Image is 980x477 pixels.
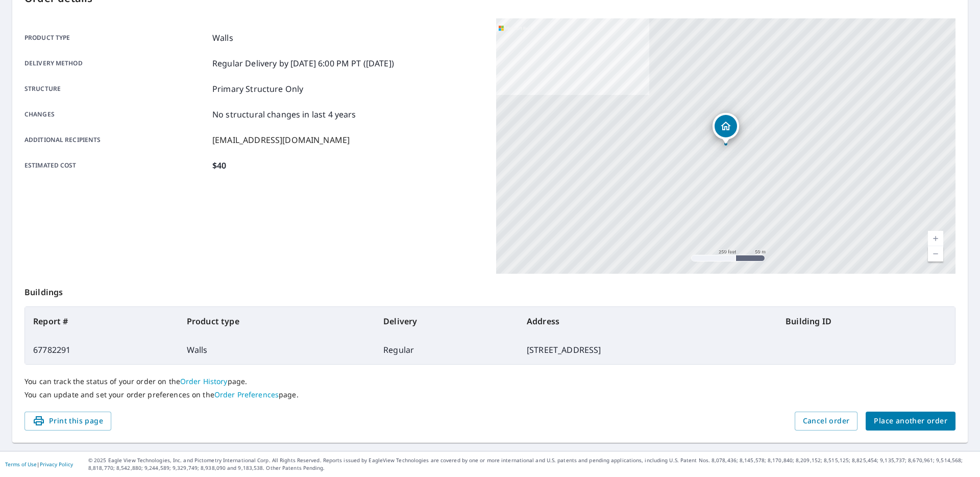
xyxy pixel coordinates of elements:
[928,231,943,246] a: Current Level 17, Zoom In
[713,113,739,145] div: Dropped pin, building 1, Residential property, 2706 N Saint Louis Ave Chicago, IL 60647
[24,32,208,44] p: Product type
[212,134,350,146] p: [EMAIL_ADDRESS][DOMAIN_NAME]
[212,57,394,69] p: Regular Delivery by [DATE] 6:00 PM PT ([DATE])
[180,376,228,386] a: Order History
[88,457,975,472] p: © 2025 Eagle View Technologies, Inc. and Pictometry International Corp. All Rights Reserved. Repo...
[212,108,356,121] p: No structural changes in last 4 years
[874,415,947,427] span: Place another order
[24,134,208,146] p: Additional recipients
[25,307,179,336] th: Report #
[24,412,111,431] button: Print this page
[795,412,858,431] button: Cancel order
[375,336,519,364] td: Regular
[24,108,208,121] p: Changes
[24,83,208,95] p: Structure
[33,415,103,427] span: Print this page
[777,307,955,336] th: Building ID
[24,377,955,386] p: You can track the status of your order on the page.
[5,461,73,467] p: |
[375,307,519,336] th: Delivery
[179,307,375,336] th: Product type
[866,412,955,431] button: Place another order
[24,274,955,306] p: Buildings
[803,415,850,427] span: Cancel order
[212,83,303,95] p: Primary Structure Only
[212,159,226,172] p: $40
[25,336,179,364] td: 67782291
[5,461,37,468] a: Terms of Use
[40,461,73,468] a: Privacy Policy
[519,336,777,364] td: [STREET_ADDRESS]
[24,57,208,69] p: Delivery method
[519,307,777,336] th: Address
[214,390,279,399] a: Order Preferences
[928,246,943,261] a: Current Level 17, Zoom Out
[212,32,233,44] p: Walls
[24,159,208,172] p: Estimated cost
[179,336,375,364] td: Walls
[24,390,955,399] p: You can update and set your order preferences on the page.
